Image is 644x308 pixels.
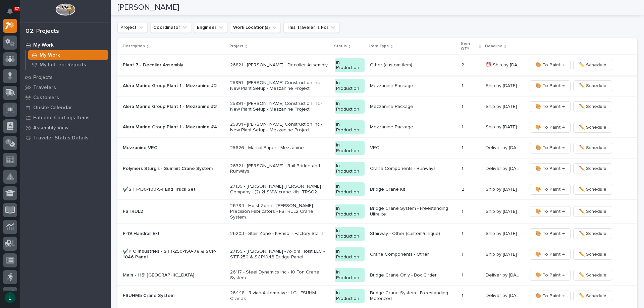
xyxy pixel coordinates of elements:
[117,200,637,224] tr: FSTRUL226784 - Hoist Zone - [PERSON_NAME] Precision Fabricators - FSTRUL2 Crane SystemIn Producti...
[573,270,612,281] button: ✏️ Schedule
[370,252,456,257] p: Crane Components - Other
[530,249,571,260] button: 🎨 To Paint →
[462,292,465,299] p: 1
[530,163,571,174] button: 🎨 To Paint →
[335,227,365,241] div: In Production
[123,231,225,237] p: F-19 Handrail Ext
[20,93,111,103] a: Customers
[123,209,225,214] p: FSTRUL2
[33,125,68,131] p: Assembly View
[370,206,456,217] p: Bridge Crane System - Freestanding Ultralite
[579,61,606,69] span: ✏️ Schedule
[335,162,365,176] div: In Production
[229,43,244,50] p: Project
[530,143,571,153] button: 🎨 To Paint →
[123,249,225,260] p: ✔️P C Industries - STT-250-150-78 & SCP-1046 Panel
[26,60,111,69] a: My Indirect Reports
[370,231,456,237] p: Stairway - Other (custom/unique)
[117,22,148,33] button: Project
[123,62,225,68] p: Plant 7 - Decoiler Assembly
[194,22,227,33] button: Engineer
[230,184,329,195] p: 27135 - [PERSON_NAME] [PERSON_NAME] Company - (2) 2t SMW crane kits, TRSG2
[530,228,571,239] button: 🎨 To Paint →
[20,123,111,133] a: Assembly View
[230,145,329,151] p: 25626 - Marcal Paper - Mezzanine
[535,103,565,111] span: 🎨 To Paint →
[579,144,606,152] span: ✏️ Schedule
[20,82,111,93] a: Travelers
[579,123,606,131] span: ✏️ Schedule
[117,286,637,306] tr: FSUHM5 Crane System26448 - Rivian Automotive LLC - FSUHM CranesIn ProductionBridge Crane System -...
[123,124,225,130] p: Alera Marine Group Plant 1 - Mezzanine #4
[486,271,523,278] p: Deliver by 9/29/25
[370,187,456,192] p: Bridge Crane Kit
[55,3,75,16] img: Workspace Logo
[370,124,456,130] p: Mezzanine Package
[462,82,465,89] p: 1
[117,96,637,117] tr: Alera Marine Group Plant 1 - Mezzanine #325891 - [PERSON_NAME] Construction Inc - New Plant Setup...
[486,82,518,89] p: Ship by [DATE]
[535,185,565,193] span: 🎨 To Paint →
[230,231,329,237] p: 26203 - Stair Zone - K-Ensol - Factory Stairs
[535,82,565,90] span: 🎨 To Paint →
[117,244,637,265] tr: ✔️P C Industries - STT-250-150-78 & SCP-1046 Panel27155 - [PERSON_NAME] - Axiom Hoist LLC - STT-2...
[462,230,465,237] p: 1
[535,207,565,215] span: 🎨 To Paint →
[530,122,571,133] button: 🎨 To Paint →
[123,166,225,172] p: Polymers Sturgis - Summit Crane System
[462,207,465,214] p: 1
[535,61,565,69] span: 🎨 To Paint →
[33,115,90,121] p: Fab and Coatings Items
[117,55,637,76] tr: Plant 7 - Decoiler Assembly26821 - [PERSON_NAME] - Decoiler AssemblyIn ProductionOther (custom it...
[535,144,565,152] span: 🎨 To Paint →
[335,100,365,114] div: In Production
[230,290,329,302] p: 26448 - Rivian Automotive LLC - FSUHM Cranes
[20,72,111,82] a: Projects
[486,230,518,237] p: Ship by [DATE]
[20,133,111,143] a: Traveler Status Details
[579,292,606,300] span: ✏️ Schedule
[486,144,523,151] p: Deliver by 9/22/25
[3,4,17,18] button: Notifications
[486,250,518,257] p: Ship by [DATE]
[579,82,606,90] span: ✏️ Schedule
[230,80,329,91] p: 25891 - [PERSON_NAME] Construction Inc - New Plant Setup - Mezzanine Project
[230,163,329,175] p: 26321 - [PERSON_NAME] - Rail Bridge and Runways
[579,185,606,193] span: ✏️ Schedule
[573,291,612,301] button: ✏️ Schedule
[573,206,612,217] button: ✏️ Schedule
[20,103,111,113] a: Onsite Calendar
[20,113,111,123] a: Fab and Coatings Items
[117,224,637,244] tr: F-19 Handrail Ext26203 - Stair Zone - K-Ensol - Factory StairsIn ProductionStairway - Other (cust...
[117,265,637,286] tr: Main - 115' [GEOGRAPHIC_DATA]26117 - Steel Dynamics Inc - 10 Ton Crane SystemIn ProductionBridge ...
[230,62,329,68] p: 26821 - [PERSON_NAME] - Decoiler Assembly
[123,293,225,299] p: FSUHM5 Crane System
[33,85,56,91] p: Travelers
[573,163,612,174] button: ✏️ Schedule
[370,83,456,89] p: Mezzanine Package
[370,290,456,302] p: Bridge Crane System - Freestanding Motorized
[462,271,465,278] p: 1
[486,103,518,110] p: Ship by [DATE]
[486,61,523,68] p: ⏰ Ship by 9/12/25
[486,185,518,192] p: Ship by [DATE]
[461,40,477,53] p: Item QTY
[40,62,86,68] p: My Indirect Reports
[486,123,518,130] p: Ship by [DATE]
[230,269,329,281] p: 26117 - Steel Dynamics Inc - 10 Ton Crane System
[117,75,637,96] tr: Alera Marine Group Plant 1 - Mezzanine #225891 - [PERSON_NAME] Construction Inc - New Plant Setup...
[573,143,612,153] button: ✏️ Schedule
[3,291,17,305] button: users-avatar
[335,182,365,196] div: In Production
[462,250,465,257] p: 1
[573,228,612,239] button: ✏️ Schedule
[123,43,145,50] p: Description
[535,165,565,173] span: 🎨 To Paint →
[579,165,606,173] span: ✏️ Schedule
[335,120,365,134] div: In Production
[117,158,637,179] tr: Polymers Sturgis - Summit Crane System26321 - [PERSON_NAME] - Rail Bridge and RunwaysIn Productio...
[117,138,637,159] tr: Mezzanine VRC25626 - Marcal Paper - MezzanineIn ProductionVRC11 Deliver by [DATE]Deliver by [DATE...
[486,292,523,299] p: Deliver by 9/29/25
[370,166,456,172] p: Crane Components - Runways
[33,105,72,111] p: Onsite Calendar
